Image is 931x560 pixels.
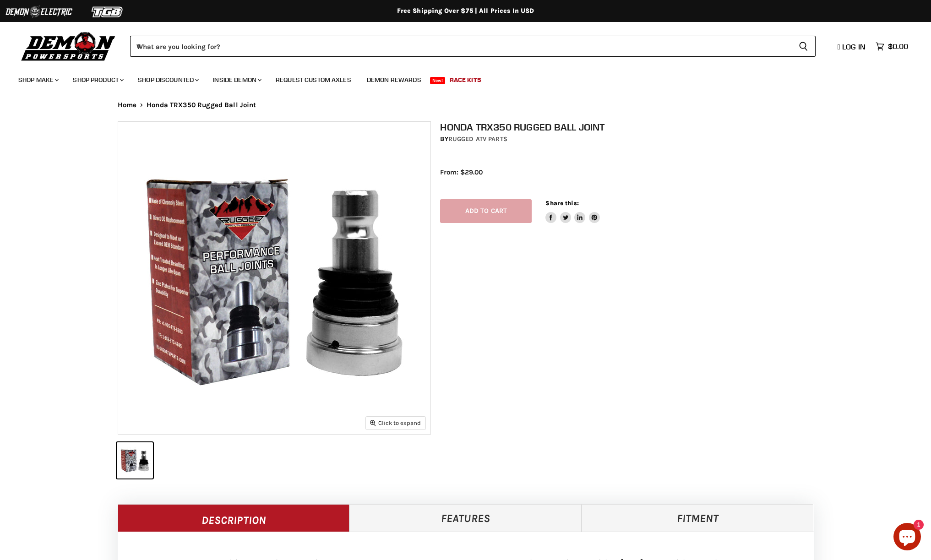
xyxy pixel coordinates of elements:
[131,71,204,89] a: Shop Discounted
[430,77,446,84] span: New!
[366,417,425,429] button: Click to expand
[440,168,483,176] span: From: $29.00
[11,67,906,89] ul: Main menu
[440,121,823,133] h1: Honda TRX350 Rugged Ball Joint
[130,36,816,57] form: Product
[99,101,832,109] nav: Breadcrumbs
[66,71,129,89] a: Shop Product
[117,442,153,478] button: IMAGE thumbnail
[545,199,600,223] aside: Share this:
[11,71,64,89] a: Shop Make
[5,3,73,21] img: Demon Electric Logo 2
[206,71,267,89] a: Inside Demon
[871,40,913,53] a: $0.00
[118,122,430,434] img: IMAGE
[99,7,832,15] div: Free Shipping Over $75 | All Prices In USD
[443,71,488,89] a: Race Kits
[130,36,791,57] input: When autocomplete results are available use up and down arrows to review and enter to select
[440,134,823,144] div: by
[73,3,142,21] img: TGB Logo 2
[360,71,428,89] a: Demon Rewards
[791,36,816,57] button: Search
[118,504,350,532] a: Description
[349,504,582,532] a: Features
[448,135,507,143] a: Rugged ATV Parts
[833,43,871,51] a: Log in
[842,42,866,51] span: Log in
[888,42,908,51] span: $0.00
[370,419,421,426] span: Click to expand
[147,101,256,109] span: Honda TRX350 Rugged Ball Joint
[582,504,814,532] a: Fitment
[545,200,578,207] span: Share this:
[18,30,119,62] img: Demon Powersports
[118,101,137,109] a: Home
[891,523,924,553] inbox-online-store-chat: Shopify online store chat
[269,71,358,89] a: Request Custom Axles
